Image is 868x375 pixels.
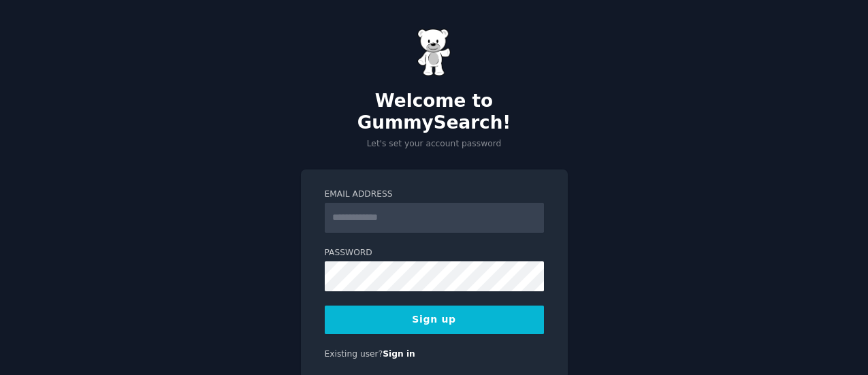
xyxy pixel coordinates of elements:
label: Email Address [325,189,544,201]
h2: Welcome to GummySearch! [301,91,568,133]
button: Sign up [325,306,544,334]
p: Let's set your account password [301,138,568,150]
label: Password [325,247,544,259]
a: Sign in [383,349,415,359]
img: Gummy Bear [417,29,451,76]
span: Existing user? [325,349,383,359]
